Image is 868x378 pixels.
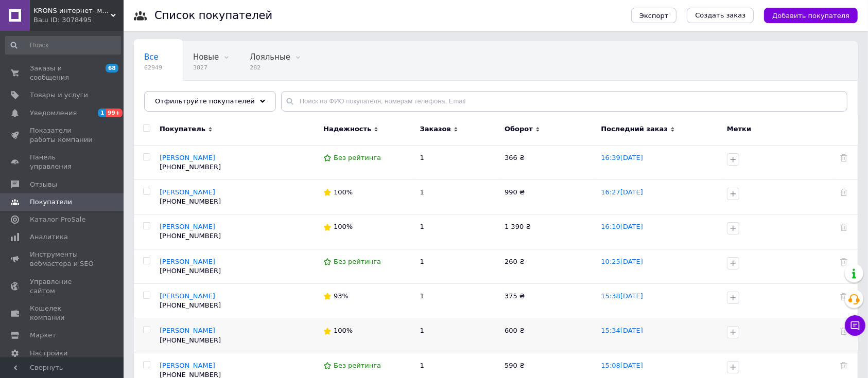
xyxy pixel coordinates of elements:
[840,188,847,197] div: Удалить
[601,258,643,265] a: 10:25[DATE]
[845,315,865,336] button: Чат с покупателем
[250,52,290,62] span: Лояльные
[33,6,111,15] span: KRONS интернет- магазин
[695,11,745,20] span: Создать заказ
[840,153,847,163] div: Удалить
[420,188,424,196] span: 1
[505,257,591,266] div: 260 ₴
[30,349,67,358] span: Настройки
[30,64,95,82] span: Заказы и сообщения
[601,154,643,161] a: 16:39[DATE]
[840,257,847,266] div: Удалить
[323,124,371,134] span: Надежность
[840,326,847,335] div: Удалить
[334,327,353,334] span: 100%
[160,124,205,134] span: Покупатель
[30,331,56,340] span: Маркет
[420,362,424,369] span: 1
[193,64,219,71] span: 3827
[764,8,858,23] button: Добавить покупателя
[30,304,95,322] span: Кошелек компании
[144,52,159,62] span: Все
[144,64,162,71] span: 62949
[160,197,221,205] span: [PHONE_NUMBER]
[160,267,221,275] span: [PHONE_NUMBER]
[5,36,121,55] input: Поиск
[160,223,215,230] a: [PERSON_NAME]
[420,223,424,230] span: 1
[160,301,221,309] span: [PHONE_NUMBER]
[687,8,754,23] a: Создать заказ
[30,277,95,296] span: Управление сайтом
[334,258,381,265] span: Без рейтинга
[505,292,591,301] div: 375 ₴
[334,188,353,196] span: 100%
[840,361,847,370] div: Удалить
[160,154,215,161] a: [PERSON_NAME]
[420,292,424,300] span: 1
[505,361,591,370] div: 590 ₴
[772,12,849,20] span: Добавить покупателя
[30,91,88,100] span: Товары и услуги
[840,222,847,231] div: Удалить
[601,327,643,334] a: 15:34[DATE]
[631,8,676,23] button: Экспорт
[144,92,194,101] span: Неактивные
[334,292,349,300] span: 93%
[160,232,221,240] span: [PHONE_NUMBER]
[601,362,643,369] a: 15:08[DATE]
[334,223,353,230] span: 100%
[30,109,77,118] span: Уведомления
[727,125,751,133] span: Метки
[160,188,215,196] a: [PERSON_NAME]
[601,188,643,196] a: 16:27[DATE]
[30,250,95,268] span: Инструменты вебмастера и SEO
[193,52,219,62] span: Новые
[160,327,215,334] a: [PERSON_NAME]
[154,9,272,22] h1: Список покупателей
[505,326,591,335] div: 600 ₴
[420,124,451,134] span: Заказов
[639,12,668,20] span: Экспорт
[160,336,221,344] span: [PHONE_NUMBER]
[505,153,591,163] div: 366 ₴
[106,109,123,117] span: 99+
[30,153,95,171] span: Панель управления
[155,97,255,105] span: Отфильтруйте покупателей
[505,188,591,197] div: 990 ₴
[281,91,847,112] input: Поиск по ФИО покупателя, номерам телефона, Email
[160,292,215,300] a: [PERSON_NAME]
[106,64,118,73] span: 68
[334,362,381,369] span: Без рейтинга
[505,222,591,231] div: 1 390 ₴
[505,124,533,134] span: Оборот
[30,126,95,145] span: Показатели работы компании
[30,215,85,224] span: Каталог ProSale
[30,232,68,242] span: Аналитика
[420,327,424,334] span: 1
[30,180,57,189] span: Отзывы
[420,258,424,265] span: 1
[160,163,221,171] span: [PHONE_NUMBER]
[420,154,424,161] span: 1
[30,197,72,207] span: Покупатели
[33,15,124,25] div: Ваш ID: 3078495
[160,362,215,369] a: [PERSON_NAME]
[601,223,643,230] a: 16:10[DATE]
[250,64,290,71] span: 282
[98,109,106,117] span: 1
[601,292,643,300] a: 15:38[DATE]
[334,154,381,161] span: Без рейтинга
[601,124,668,134] span: Последний заказ
[160,258,215,265] a: [PERSON_NAME]
[840,292,847,301] div: Удалить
